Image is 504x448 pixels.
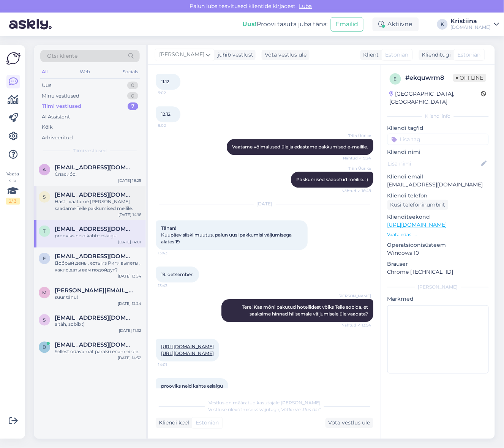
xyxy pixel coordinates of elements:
[387,260,489,268] p: Brauser
[387,249,489,257] p: Windows 10
[55,287,134,294] span: merle.joumees@mail.ee
[387,284,489,290] div: [PERSON_NAME]
[387,295,489,303] p: Märkmed
[215,51,253,59] div: juhib vestlust
[119,328,141,334] div: [DATE] 11:32
[159,50,204,59] span: [PERSON_NAME]
[55,260,141,273] div: Добрый день , есть из Риги вылеты , какие даты вам подойдут?
[55,253,134,260] span: eleshaaa@mail.ru
[458,51,481,59] span: Estonian
[387,134,489,145] input: Lisa tag
[209,400,321,406] span: Vestlus on määratud kasutajale [PERSON_NAME]
[118,239,141,245] div: [DATE] 14:01
[42,123,53,131] div: Kõik
[360,51,379,59] div: Klient
[42,134,73,142] div: Arhiveeritud
[55,226,134,232] span: tonnebrita@gmail.com
[158,251,186,256] span: 13:43
[158,283,186,289] span: 13:43
[343,133,371,139] span: Triin Üürike
[158,362,186,368] span: 14:01
[43,344,46,350] span: b
[161,272,194,278] span: 19. detsember.
[242,304,369,317] span: Tere! Kas mõni pakutud hotellidest võiks Teile sobida, et saaksime hinnad hilisemale väljumisele ...
[390,90,481,106] div: [GEOGRAPHIC_DATA], [GEOGRAPHIC_DATA]
[43,228,46,234] span: t
[387,200,449,210] div: Küsi telefoninumbrit
[232,144,368,150] span: Vaatame võimalused üle ja edastame pakkumised e-mailile.
[242,20,328,29] div: Proovi tasuta juba täna:
[118,355,141,361] div: [DATE] 14:52
[127,92,138,100] div: 0
[161,344,214,350] a: [URL][DOMAIN_NAME]
[55,232,141,239] div: prooviks neid kahte esialgu
[55,294,141,301] div: suur tänu!
[40,67,49,77] div: All
[118,212,141,218] div: [DATE] 14:16
[158,90,186,96] span: 9:02
[55,171,141,178] div: Спасибо.
[118,301,141,306] div: [DATE] 12:24
[296,177,368,183] span: Pakkumised saadetud meilile. :)
[43,317,46,323] span: s
[161,112,171,117] span: 12.12
[387,181,489,189] p: [EMAIL_ADDRESS][DOMAIN_NAME]
[406,73,453,82] div: # ekquwrm8
[6,198,20,205] div: 2 / 3
[387,113,489,120] div: Kliendi info
[42,82,51,89] div: Uus
[42,113,70,121] div: AI Assistent
[387,124,489,132] p: Kliendi tag'id
[6,170,20,205] div: Vaata siia
[6,51,21,66] img: Askly Logo
[325,418,373,428] div: Võta vestlus üle
[42,103,81,110] div: Tiimi vestlused
[419,51,451,59] div: Klienditugi
[297,3,314,9] span: Luba
[161,351,214,357] a: [URL][DOMAIN_NAME]
[55,164,134,171] span: alla.stepanowa@gmail.com
[79,67,92,77] div: Web
[55,321,141,328] div: aitäh, sobib :)
[43,167,46,172] span: a
[451,24,491,30] div: [DOMAIN_NAME]
[373,17,419,31] div: Aktiivne
[118,273,141,279] div: [DATE] 13:54
[453,74,487,82] span: Offline
[128,103,138,110] div: 7
[196,419,219,427] span: Estonian
[387,241,489,249] p: Operatsioonisüsteem
[208,407,321,413] span: Vestluse ülevõtmiseks vajutage
[42,92,79,100] div: Minu vestlused
[341,323,371,328] span: Nähtud ✓ 13:54
[55,349,141,355] div: Sellest odavamat paraku enam ei ole.
[156,201,373,208] div: [DATE]
[388,159,480,168] input: Lisa nimi
[386,51,409,59] span: Estonian
[161,226,293,245] span: Tänan! Kuupäev siiski muutus, palun uusi pakkumisi väljumisega alates 19
[387,173,489,181] p: Kliendi email
[43,194,46,200] span: s
[118,178,141,183] div: [DATE] 16:25
[73,147,107,154] span: Tiimi vestlused
[387,192,489,200] p: Kliendi telefon
[451,18,499,30] a: Kristiina[DOMAIN_NAME]
[387,148,489,156] p: Kliendi nimi
[43,290,47,295] span: m
[156,419,189,427] div: Kliendi keel
[387,213,489,221] p: Klienditeekond
[437,19,448,30] div: K
[262,50,310,60] div: Võta vestlus üle
[338,293,371,299] span: [PERSON_NAME]
[55,191,134,198] span: schyts@gmail.com
[55,342,134,349] span: bia.debora135@gmail.com
[343,156,371,161] span: Nähtud ✓ 9:24
[394,76,397,82] span: e
[43,256,46,261] span: e
[47,52,77,60] span: Otsi kliente
[451,18,491,24] div: Kristiina
[161,79,169,85] span: 11.12
[55,314,134,321] span: synneroos@gmail.com
[343,166,371,172] span: Triin Üürike
[158,123,186,129] span: 9:02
